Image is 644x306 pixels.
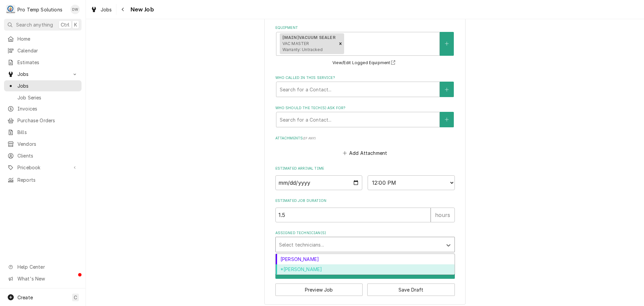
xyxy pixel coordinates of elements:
[17,152,78,159] span: Clients
[4,33,82,44] a: Home
[445,87,449,92] svg: Create New Contact
[74,21,77,28] span: K
[4,174,82,185] a: Reports
[4,162,82,173] a: Go to Pricebook
[341,148,388,158] button: Add Attachment
[440,82,454,97] button: Create New Contact
[17,129,78,136] span: Bills
[275,230,455,236] label: Assigned Technician(s)
[70,5,80,14] div: DW
[17,35,78,42] span: Home
[275,175,363,190] input: Date
[275,105,455,127] div: Who should the tech(s) ask for?
[303,136,316,140] span: ( if any )
[275,136,455,141] label: Attachments
[4,80,82,91] a: Jobs
[275,25,455,67] div: Equipment
[6,5,15,14] div: Pro Temp Solutions's Avatar
[337,33,344,54] div: Remove [object Object]
[4,115,82,126] a: Purchase Orders
[276,254,454,264] div: [PERSON_NAME]
[4,19,82,31] button: Search anythingCtrlK
[4,92,82,103] a: Job Series
[4,150,82,161] a: Clients
[128,5,154,14] span: New Job
[445,41,449,46] svg: Create New Equipment
[16,21,53,28] span: Search anything
[275,75,455,97] div: Who called in this service?
[17,176,78,183] span: Reports
[275,166,455,190] div: Estimated Arrival Time
[17,263,77,270] span: Help Center
[17,117,78,124] span: Purchase Orders
[4,138,82,149] a: Vendors
[276,264,454,275] div: *[PERSON_NAME]
[61,21,69,28] span: Ctrl
[4,103,82,114] a: Invoices
[4,45,82,56] a: Calendar
[74,294,77,301] span: C
[445,117,449,122] svg: Create New Contact
[275,25,455,31] label: Equipment
[17,59,78,66] span: Estimates
[275,283,363,296] button: Preview Job
[70,5,80,14] div: Dana Williams's Avatar
[431,208,455,222] div: hours
[17,82,78,89] span: Jobs
[4,57,82,68] a: Estimates
[4,273,82,284] a: Go to What's New
[17,295,33,300] span: Create
[17,6,62,13] div: Pro Temp Solutions
[4,127,82,138] a: Bills
[367,283,455,296] button: Save Draft
[275,266,455,296] div: Button Group
[17,275,77,282] span: What's New
[6,5,15,14] div: P
[101,6,112,13] span: Jobs
[17,105,78,112] span: Invoices
[118,4,128,15] button: Navigate back
[275,198,455,222] div: Estimated Job Duration
[17,47,78,54] span: Calendar
[17,140,78,147] span: Vendors
[4,69,82,80] a: Go to Jobs
[331,59,398,67] button: View/Edit Logged Equipment
[17,71,68,78] span: Jobs
[440,32,454,56] button: Create New Equipment
[282,41,323,52] span: VAC MASTER Warranty: Untracked
[17,164,68,171] span: Pricebook
[275,279,455,296] div: Button Group Row
[275,136,455,158] div: Attachments
[4,261,82,272] a: Go to Help Center
[275,75,455,81] label: Who called in this service?
[368,175,455,190] select: Time Select
[440,112,454,127] button: Create New Contact
[275,105,455,111] label: Who should the tech(s) ask for?
[275,166,455,171] label: Estimated Arrival Time
[17,94,78,101] span: Job Series
[282,35,335,40] strong: [MAIN] VACUUM SEALER
[88,4,115,15] a: Jobs
[275,198,455,204] label: Estimated Job Duration
[275,230,455,252] div: Assigned Technician(s)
